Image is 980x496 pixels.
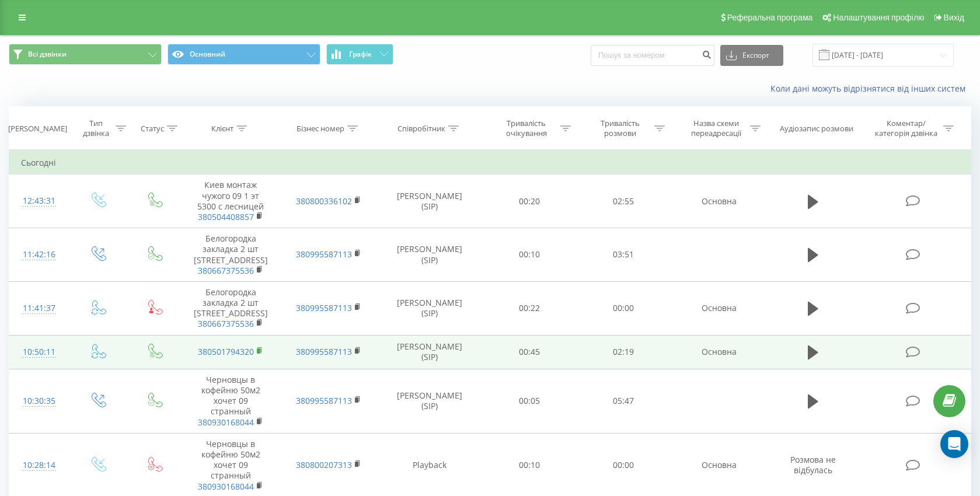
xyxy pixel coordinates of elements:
a: 380504408857 [198,211,254,222]
td: [PERSON_NAME] (SIP) [377,228,482,282]
a: 380667375536 [198,265,254,276]
div: Тривалість очікування [495,118,557,138]
a: 380800336102 [296,195,352,207]
td: Сьогодні [9,151,971,174]
div: Open Intercom Messenger [940,430,968,458]
td: 00:22 [482,281,576,335]
button: Графік [326,44,393,65]
td: Белогородка закладка 2 шт [STREET_ADDRESS] [182,228,280,282]
div: 10:28:14 [21,454,57,477]
div: Статус [141,124,164,134]
a: 380995587113 [296,346,352,357]
a: 380930168044 [198,417,254,428]
td: [PERSON_NAME] (SIP) [377,369,482,433]
td: [PERSON_NAME] (SIP) [377,174,482,228]
button: Основний [168,44,320,65]
td: [PERSON_NAME] (SIP) [377,281,482,335]
td: 05:47 [576,369,670,433]
span: Налаштування профілю [833,13,924,22]
div: 10:30:35 [21,390,57,413]
button: Експорт [720,45,783,66]
a: 380995587113 [296,249,352,260]
a: 380800207313 [296,459,352,470]
td: Основна [670,335,768,369]
div: 11:41:37 [21,297,57,320]
div: Бізнес номер [297,124,344,134]
a: 380995587113 [296,395,352,406]
div: [PERSON_NAME] [8,124,67,134]
td: 03:51 [576,228,670,282]
div: Аудіозапис розмови [780,124,853,134]
td: 00:10 [482,228,576,282]
td: 02:19 [576,335,670,369]
div: 12:43:31 [21,190,57,212]
td: 02:55 [576,174,670,228]
div: 10:50:11 [21,341,57,364]
td: [PERSON_NAME] (SIP) [377,335,482,369]
div: Тип дзвінка [79,118,113,138]
span: Вихід [944,13,964,22]
td: Основна [670,281,768,335]
span: Розмова не відбулась [790,454,836,476]
div: Назва схеми переадресації [685,118,747,138]
td: 00:20 [482,174,576,228]
a: Коли дані можуть відрізнятися вiд інших систем [770,83,971,94]
button: Всі дзвінки [9,44,162,65]
input: Пошук за номером [591,45,714,66]
td: 00:00 [576,281,670,335]
td: Черновцы в кофейню 50м2 хочет 09 странный [182,369,280,433]
span: Реферальна програма [727,13,813,22]
td: Основна [670,174,768,228]
td: 00:45 [482,335,576,369]
div: Коментар/категорія дзвінка [872,118,940,138]
span: Всі дзвінки [28,50,67,59]
span: Графік [349,50,372,58]
td: 00:05 [482,369,576,433]
div: Клієнт [211,124,233,134]
td: Киев монтаж чужого 09 1 эт 5300 с лесницей [182,174,280,228]
div: Співробітник [397,124,445,134]
td: Белогородка закладка 2 шт [STREET_ADDRESS] [182,281,280,335]
a: 380501794320 [198,346,254,357]
div: 11:42:16 [21,243,57,266]
a: 380995587113 [296,302,352,313]
a: 380667375536 [198,318,254,329]
div: Тривалість розмови [589,118,651,138]
a: 380930168044 [198,481,254,492]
